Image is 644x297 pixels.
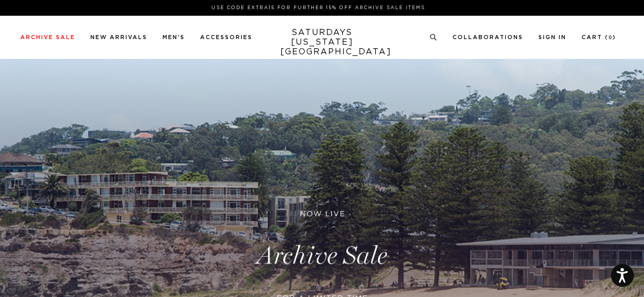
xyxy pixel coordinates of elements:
[20,35,75,40] a: Archive Sale
[163,35,185,40] a: Men's
[24,4,612,12] p: Use Code EXTRA15 for Further 15% Off Archive Sale Items
[453,35,523,40] a: Collaborations
[582,35,616,40] a: Cart (0)
[538,35,566,40] a: Sign In
[608,36,613,40] small: 0
[280,28,364,57] a: SATURDAYS[US_STATE][GEOGRAPHIC_DATA]
[90,35,147,40] a: New Arrivals
[200,35,252,40] a: Accessories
